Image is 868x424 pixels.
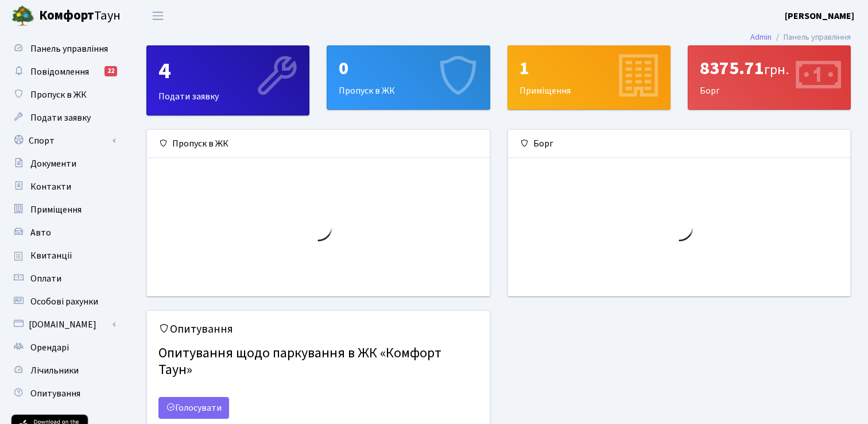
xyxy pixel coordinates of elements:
span: Оплати [30,272,61,285]
a: 0Пропуск в ЖК [327,45,490,110]
a: Авто [6,221,121,244]
span: Авто [30,226,51,239]
div: 4 [158,57,297,85]
a: Подати заявку [6,106,121,129]
div: Подати заявку [147,46,309,115]
span: Особові рахунки [30,295,98,308]
div: Пропуск в ЖК [147,130,490,158]
nav: breadcrumb [733,25,868,49]
span: Опитування [30,387,80,400]
b: [PERSON_NAME] [785,10,854,22]
h5: Опитування [158,322,478,336]
div: 1 [520,57,658,79]
a: Спорт [6,129,121,152]
a: [PERSON_NAME] [785,9,854,23]
a: Приміщення [6,198,121,221]
span: Контакти [30,180,71,193]
div: Приміщення [508,46,670,109]
span: грн. [764,60,789,80]
span: Документи [30,157,76,170]
a: Оплати [6,267,121,290]
span: Повідомлення [30,65,89,78]
div: 0 [339,57,478,79]
a: Повідомлення22 [6,60,121,83]
span: Панель управління [30,43,108,55]
a: Опитування [6,382,121,405]
div: 8375.71 [700,57,839,79]
a: Лічильники [6,359,121,382]
img: logo.png [11,5,34,28]
span: Таун [39,6,121,26]
a: Документи [6,152,121,175]
a: Квитанції [6,244,121,267]
a: Особові рахунки [6,290,121,313]
a: Admin [750,31,772,43]
a: Голосувати [158,397,229,419]
span: Приміщення [30,203,82,216]
button: Переключити навігацію [144,6,172,25]
li: Панель управління [772,31,851,44]
a: Орендарі [6,336,121,359]
a: Контакти [6,175,121,198]
div: Борг [688,46,850,109]
a: 4Подати заявку [146,45,309,115]
span: Пропуск в ЖК [30,88,87,101]
div: Борг [508,130,851,158]
a: Панель управління [6,37,121,60]
a: 1Приміщення [507,45,671,110]
div: 22 [104,66,117,76]
span: Лічильники [30,364,79,377]
span: Квитанції [30,249,72,262]
a: Пропуск в ЖК [6,83,121,106]
a: [DOMAIN_NAME] [6,313,121,336]
b: Комфорт [39,6,94,25]
div: Пропуск в ЖК [327,46,489,109]
span: Подати заявку [30,111,91,124]
h4: Опитування щодо паркування в ЖК «Комфорт Таун» [158,341,478,383]
span: Орендарі [30,341,69,354]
